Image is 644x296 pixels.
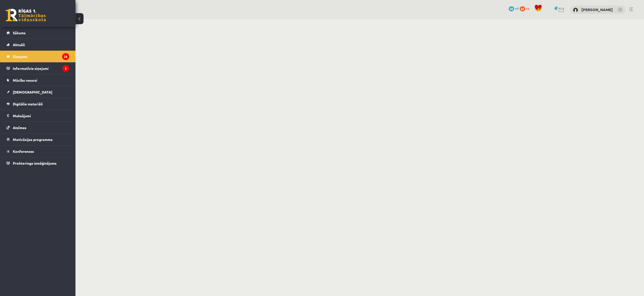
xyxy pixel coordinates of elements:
a: Aktuāli [7,39,69,50]
legend: Informatīvie ziņojumi [13,63,69,74]
legend: Maksājumi [13,110,69,122]
a: Informatīvie ziņojumi2 [7,63,69,74]
a: Rīgas 1. Tālmācības vidusskola [6,9,46,21]
span: Mācību resursi [13,78,37,82]
img: Daniels Fēliks Baumanis [573,8,578,13]
a: 87 xp [520,6,532,10]
span: Atzīmes [13,125,26,130]
a: [DEMOGRAPHIC_DATA] [7,86,69,98]
a: [PERSON_NAME] [581,7,613,12]
i: 2 [62,65,69,72]
span: mP [515,6,519,10]
legend: Ziņojumi [13,51,69,62]
a: Proktoringa izmēģinājums [7,157,69,169]
span: Konferences [13,149,34,154]
span: [DEMOGRAPHIC_DATA] [13,90,52,94]
a: Motivācijas programma [7,134,69,145]
span: Digitālie materiāli [13,102,43,106]
span: Sākums [13,31,26,35]
span: 94 [509,6,514,11]
span: Aktuāli [13,42,25,47]
i: 25 [62,53,69,60]
a: Mācību resursi [7,74,69,86]
span: 87 [520,6,525,11]
a: Maksājumi [7,110,69,122]
a: Ziņojumi25 [7,51,69,62]
a: Digitālie materiāli [7,98,69,110]
span: Proktoringa izmēģinājums [13,161,57,165]
a: 94 mP [509,6,519,10]
span: xp [526,6,529,10]
span: Motivācijas programma [13,137,53,142]
a: Konferences [7,145,69,157]
a: Sākums [7,27,69,39]
a: Atzīmes [7,122,69,133]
